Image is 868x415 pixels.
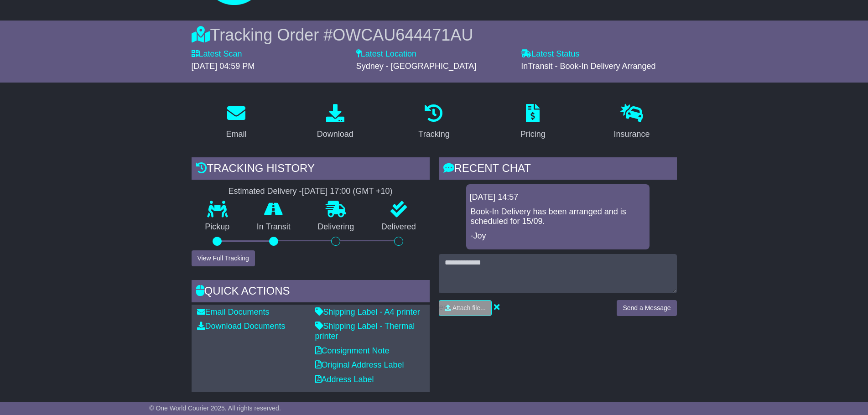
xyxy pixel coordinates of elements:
[471,207,645,227] p: Book-In Delivery has been arranged and is scheduled for 15/09.
[356,62,476,71] span: Sydney - [GEOGRAPHIC_DATA]
[197,322,286,331] a: Download Documents
[304,222,368,232] p: Delivering
[521,49,579,59] label: Latest Status
[617,300,676,316] button: Send a Message
[470,192,646,202] div: [DATE] 14:57
[608,101,656,144] a: Insurance
[614,128,650,140] div: Insurance
[243,222,304,232] p: In Transit
[418,128,449,140] div: Tracking
[315,375,374,384] a: Address Label
[315,307,420,316] a: Shipping Label - A4 printer
[412,101,455,144] a: Tracking
[317,128,353,140] div: Download
[192,250,255,266] button: View Full Tracking
[192,280,430,305] div: Quick Actions
[520,128,546,140] div: Pricing
[192,187,430,197] div: Estimated Delivery -
[220,101,252,144] a: Email
[315,322,415,341] a: Shipping Label - Thermal printer
[521,62,655,71] span: InTransit - Book-In Delivery Arranged
[471,231,645,241] p: -Joy
[192,49,242,59] label: Latest Scan
[368,222,430,232] p: Delivered
[311,101,359,144] a: Download
[192,222,244,232] p: Pickup
[315,360,404,369] a: Original Address Label
[515,101,551,144] a: Pricing
[439,157,677,182] div: RECENT CHAT
[302,187,393,197] div: [DATE] 17:00 (GMT +10)
[192,157,430,182] div: Tracking history
[192,62,255,71] span: [DATE] 04:59 PM
[356,49,416,59] label: Latest Location
[197,307,270,316] a: Email Documents
[192,25,677,45] div: Tracking Order #
[333,26,473,44] span: OWCAU644471AU
[226,128,246,140] div: Email
[149,405,281,412] span: © One World Courier 2025. All rights reserved.
[315,346,390,355] a: Consignment Note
